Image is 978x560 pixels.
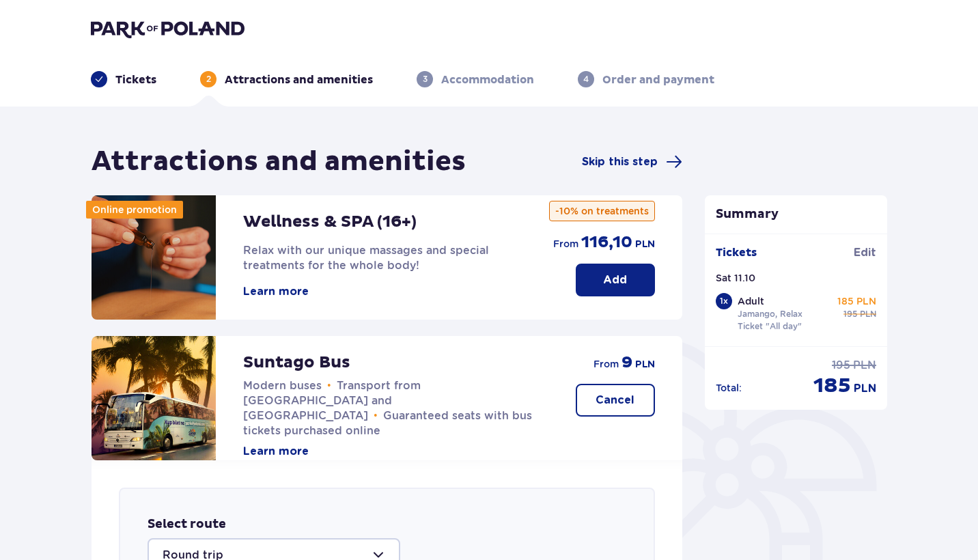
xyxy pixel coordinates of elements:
[582,154,682,170] a: Skip this step
[716,293,732,309] div: 1 x
[92,336,216,460] img: attraction
[854,245,876,260] span: Edit
[738,294,764,308] p: Adult
[578,71,714,87] div: 4Order and payment
[243,212,417,232] p: Wellness & SPA (16+)
[148,516,226,533] p: Select route
[92,195,216,320] img: attraction
[549,201,655,221] p: -10% on treatments
[582,154,658,169] span: Skip this step
[327,379,331,393] span: •
[243,244,489,272] span: Relax with our unique massages and special treatments for the whole body!
[596,393,634,408] p: Cancel
[581,232,632,253] span: 116,10
[91,71,156,87] div: Tickets
[243,379,421,422] span: Transport from [GEOGRAPHIC_DATA] and [GEOGRAPHIC_DATA]
[243,444,309,459] button: Learn more
[92,145,466,179] h1: Attractions and amenities
[853,358,876,373] span: PLN
[854,381,876,396] span: PLN
[635,238,655,251] span: PLN
[837,294,876,308] p: 185 PLN
[576,264,655,296] button: Add
[200,71,373,87] div: 2Attractions and amenities
[583,73,589,85] p: 4
[243,284,309,299] button: Learn more
[115,72,156,87] p: Tickets
[225,72,373,87] p: Attractions and amenities
[243,352,350,373] p: Suntago Bus
[705,206,888,223] p: Summary
[716,381,742,395] p: Total :
[603,272,627,288] p: Add
[716,245,757,260] p: Tickets
[813,373,851,399] span: 185
[593,357,619,371] span: from
[243,409,532,437] span: Guaranteed seats with bus tickets purchased online
[621,352,632,373] span: 9
[738,320,802,333] p: Ticket "All day"
[374,409,378,423] span: •
[602,72,714,87] p: Order and payment
[86,201,183,219] div: Online promotion
[635,358,655,372] span: PLN
[417,71,534,87] div: 3Accommodation
[832,358,850,373] span: 195
[738,308,802,320] p: Jamango, Relax
[716,271,755,285] p: Sat 11.10
[843,308,857,320] span: 195
[441,72,534,87] p: Accommodation
[243,379,322,392] span: Modern buses
[423,73,428,85] p: 3
[576,384,655,417] button: Cancel
[860,308,876,320] span: PLN
[553,237,578,251] span: from
[91,19,244,38] img: Park of Poland logo
[206,73,211,85] p: 2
